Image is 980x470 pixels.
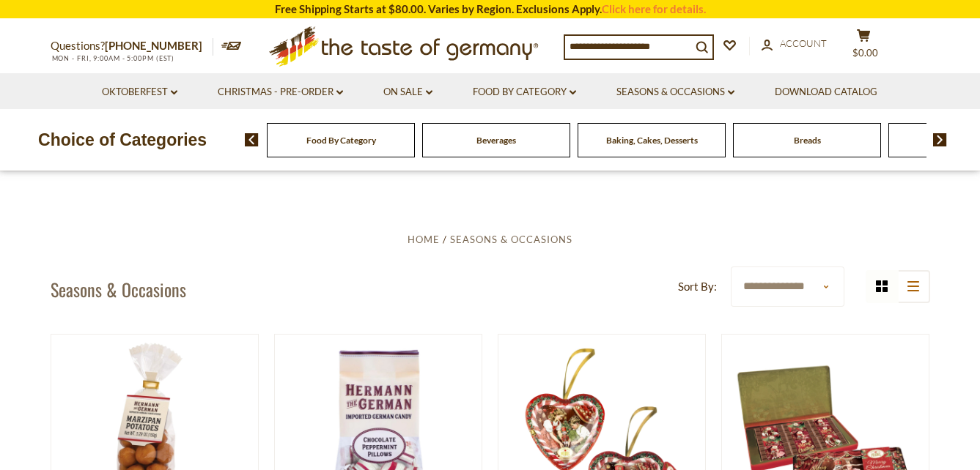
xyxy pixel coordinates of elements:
a: On Sale [383,84,432,100]
span: MON - FRI, 9:00AM - 5:00PM (EST) [51,54,175,62]
a: Home [408,234,440,245]
a: Click here for details. [602,2,706,15]
button: $0.00 [842,29,886,65]
a: Download Catalog [775,84,877,100]
label: Sort By: [678,277,717,296]
a: Baking, Cakes, Desserts [606,135,698,146]
p: Questions? [51,37,213,56]
a: Seasons & Occasions [616,84,734,100]
img: previous arrow [245,133,259,146]
a: Breads [794,135,821,146]
a: Food By Category [306,135,376,146]
a: [PHONE_NUMBER] [105,39,202,52]
span: Account [780,37,827,49]
span: $0.00 [852,47,878,59]
img: next arrow [933,133,947,146]
a: Account [762,36,827,52]
a: Food By Category [473,84,576,100]
a: Oktoberfest [102,84,177,100]
h1: Seasons & Occasions [51,278,186,300]
a: Beverages [476,135,516,146]
a: Seasons & Occasions [450,234,572,245]
a: Christmas - PRE-ORDER [218,84,343,100]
